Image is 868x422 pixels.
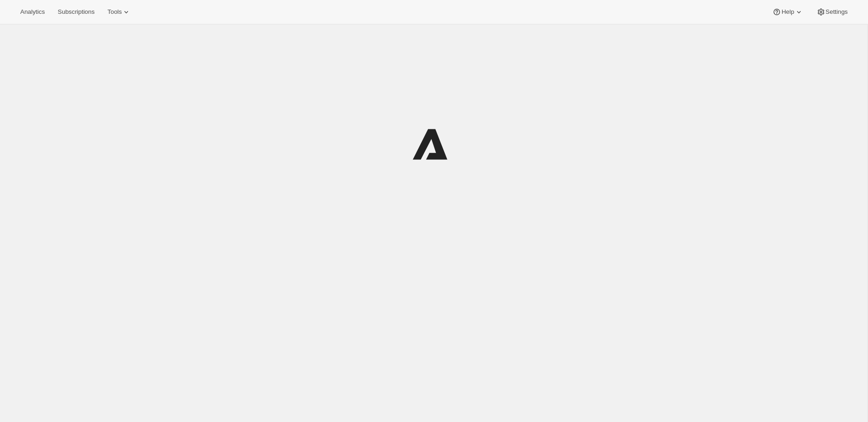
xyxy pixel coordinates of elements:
button: Settings [811,6,853,18]
span: Help [781,8,794,16]
span: Tools [107,8,122,16]
button: Subscriptions [52,6,100,18]
button: Help [767,6,809,18]
span: Analytics [20,8,45,16]
button: Tools [102,6,136,18]
span: Settings [826,8,848,16]
span: Subscriptions [58,8,94,16]
button: Analytics [15,6,50,18]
